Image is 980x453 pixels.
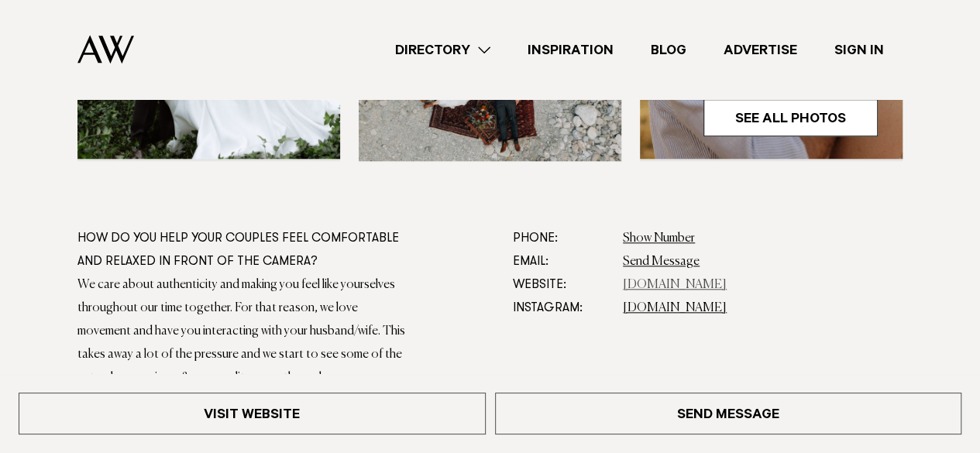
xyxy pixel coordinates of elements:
a: Send Message [495,393,962,434]
a: Directory [377,39,509,60]
a: Show Number [623,232,695,245]
a: Advertise [705,39,816,60]
dt: Website: [513,273,610,297]
a: Sign In [816,39,903,60]
div: How do you help your couples feel comfortable and relaxed in front of the camera? [77,227,413,273]
a: See All Photos [703,99,878,136]
dt: Phone: [513,227,610,250]
dt: Instagram: [513,297,610,320]
a: Inspiration [509,39,632,60]
img: Auckland Weddings Logo [77,35,134,63]
a: Blog [632,39,705,60]
div: We care about authenticity and making you feel like yourselves throughout our time together. For ... [77,273,413,390]
a: [DOMAIN_NAME] [623,302,727,314]
a: [DOMAIN_NAME] [623,279,727,291]
dt: Email: [513,250,610,273]
a: Send Message [623,256,700,268]
a: Visit Website [19,393,486,434]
